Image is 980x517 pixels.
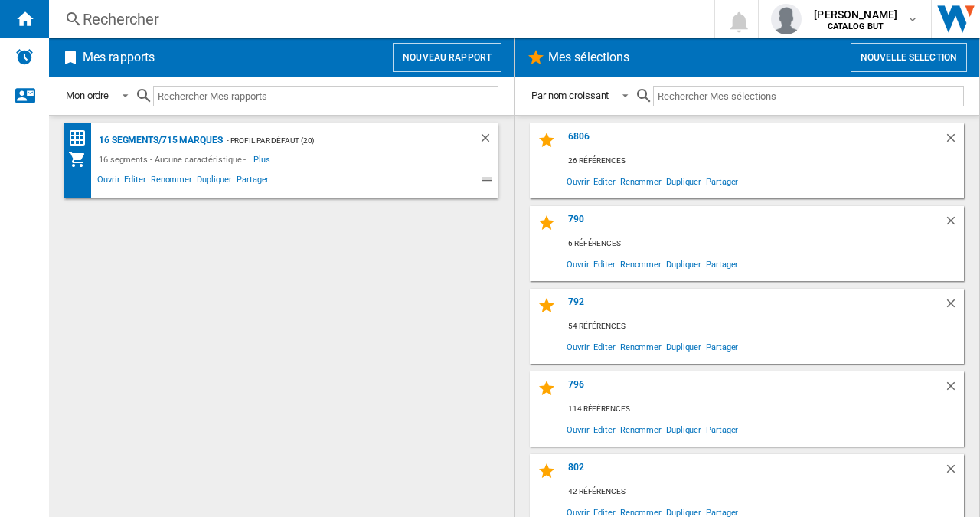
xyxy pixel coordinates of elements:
img: profile.jpg [771,4,802,34]
b: CATALOG BUT [828,21,884,31]
div: 790 [564,214,944,234]
input: Rechercher Mes rapports [153,86,498,106]
span: Partager [704,336,740,357]
div: 54 références [564,317,964,336]
span: Dupliquer [664,254,704,274]
span: Editer [591,254,617,274]
span: Partager [704,171,740,191]
div: 6 références [564,234,964,254]
span: Renommer [149,172,194,191]
div: - Profil par défaut (20) [223,131,448,150]
div: Supprimer [944,131,964,152]
div: Par nom croissant [531,90,609,101]
div: Mon ordre [66,90,109,101]
img: alerts-logo.svg [15,47,34,66]
div: Supprimer [944,214,964,234]
h2: Mes rapports [80,43,158,72]
span: Ouvrir [95,172,122,191]
div: Rechercher [83,8,674,30]
div: 42 références [564,483,964,502]
span: Ouvrir [564,171,591,191]
span: Partager [704,254,740,274]
div: Supprimer [479,131,498,150]
span: [PERSON_NAME] [814,7,897,22]
span: Editer [591,171,617,191]
span: Dupliquer [194,172,234,191]
div: 796 [564,379,944,400]
div: Mon assortiment [68,150,95,169]
input: Rechercher Mes sélections [653,86,964,106]
span: Renommer [618,336,664,357]
span: Ouvrir [564,254,591,274]
h2: Mes sélections [545,43,632,72]
div: 114 références [564,400,964,419]
div: Supprimer [944,462,964,483]
span: Partager [234,172,271,191]
button: Nouvelle selection [851,43,967,72]
button: Nouveau rapport [393,43,501,72]
span: Editer [591,419,617,440]
span: Renommer [618,419,664,440]
span: Editer [591,336,617,357]
span: Ouvrir [564,336,591,357]
div: 6806 [564,131,944,152]
div: 792 [564,296,944,317]
div: Supprimer [944,296,964,317]
span: Editer [122,172,148,191]
div: 16 segments/715 marques [95,131,223,150]
span: Dupliquer [664,336,704,357]
div: 802 [564,462,944,483]
div: 26 références [564,152,964,171]
div: Supprimer [944,379,964,400]
div: Matrice des prix [68,129,95,148]
span: Renommer [618,254,664,274]
span: Dupliquer [664,171,704,191]
span: Plus [253,150,273,169]
span: Dupliquer [664,419,704,440]
span: Partager [704,419,740,440]
span: Renommer [618,171,664,191]
div: 16 segments - Aucune caractéristique - [95,150,253,169]
span: Ouvrir [564,419,591,440]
